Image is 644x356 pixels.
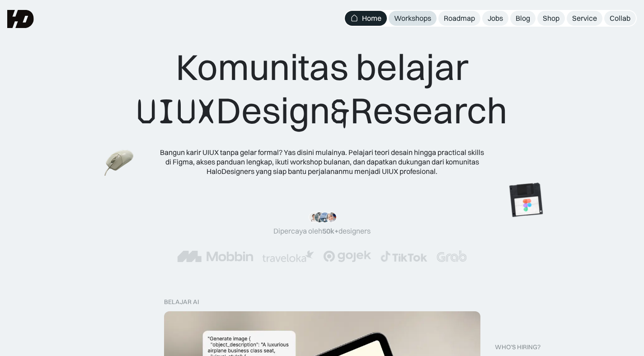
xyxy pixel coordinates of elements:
div: Home [362,14,381,23]
div: Collab [610,14,630,23]
div: Roadmap [444,14,475,23]
a: Collab [604,11,636,26]
div: Shop [543,14,559,23]
div: Bangun karir UIUX tanpa gelar formal? Yas disini mulainya. Pelajari teori desain hingga practical... [160,148,485,176]
div: Dipercaya oleh designers [273,226,371,236]
a: Blog [510,11,536,26]
div: Jobs [488,14,503,23]
div: belajar ai [164,298,199,306]
a: Shop [537,11,565,26]
a: Workshops [389,11,437,26]
div: Blog [516,14,530,23]
span: UIUX [136,90,216,133]
div: WHO’S HIRING? [495,343,541,351]
a: Home [345,11,387,26]
a: Jobs [482,11,508,26]
span: 50k+ [322,226,338,235]
div: Workshops [394,14,431,23]
div: Service [572,14,597,23]
div: Komunitas belajar Design Research [136,45,508,133]
span: & [330,90,350,133]
a: Roadmap [438,11,480,26]
a: Service [567,11,602,26]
